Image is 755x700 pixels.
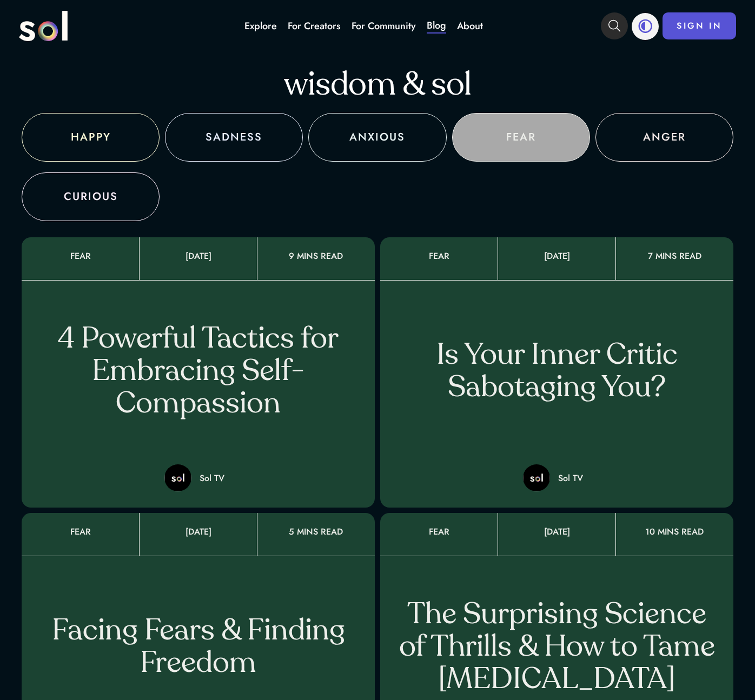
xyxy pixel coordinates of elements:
p: FEAR [22,527,139,537]
p: [DATE] [140,527,257,537]
p: Is Your Inner Critic Sabotaging You? [398,340,717,405]
p: 9 MINS READ [257,251,375,261]
a: Blog [427,18,446,34]
nav: main navigation [19,7,736,45]
a: About [457,19,483,33]
div: CURIOUS [64,189,118,205]
p: The Surprising Science of Thrills & How to Tame [MEDICAL_DATA] [398,599,717,697]
p: [DATE] [498,251,615,261]
p: 10 MINS READ [616,527,733,537]
p: Facing Fears & Finding Freedom [39,616,358,681]
p: Sol TV [558,472,583,484]
img: logo-dark.93acda72.png [19,11,68,41]
a: Explore [244,19,277,33]
p: 4 Powerful Tactics for Embracing Self-Compassion [39,324,358,421]
div: ANGER [643,129,686,145]
div: FEAR [506,129,536,145]
p: [DATE] [498,527,615,537]
p: FEAR [380,527,498,537]
div: SADNESS [206,129,262,145]
p: 5 MINS READ [257,527,375,537]
p: 7 MINS READ [616,251,733,261]
a: For Creators [288,19,341,33]
div: ANXIOUS [349,129,405,145]
p: FEAR [380,251,498,261]
div: HAPPY [71,129,111,145]
p: [DATE] [140,251,257,261]
p: Sol TV [200,472,224,484]
a: For Community [352,19,416,33]
p: FEAR [22,251,139,261]
a: SIGN IN [663,12,736,39]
